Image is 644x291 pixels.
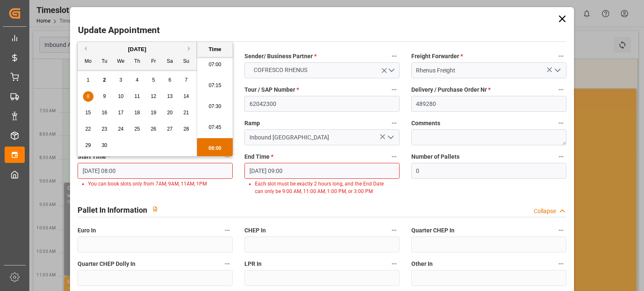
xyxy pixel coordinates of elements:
span: 19 [151,110,156,116]
span: 27 [167,126,172,132]
div: Choose Monday, September 29th, 2025 [83,140,93,151]
span: 17 [118,110,123,116]
span: 30 [101,142,107,148]
div: Mo [83,57,93,67]
li: 07:15 [197,75,233,96]
button: Quarter CHEP Dolly In [222,258,233,269]
input: Select Freight Forwarder [411,62,566,78]
span: Number of Pallets [411,152,460,161]
div: Choose Sunday, September 7th, 2025 [181,75,192,85]
button: open menu [551,64,563,77]
button: Tour / SAP Number * [389,84,400,95]
div: Choose Friday, September 19th, 2025 [148,108,159,118]
span: Quarter CHEP In [411,226,454,235]
button: View description [147,201,163,217]
div: Choose Sunday, September 21st, 2025 [181,108,192,118]
div: Choose Monday, September 15th, 2025 [83,108,93,118]
span: 16 [101,110,107,116]
span: 21 [183,110,189,116]
button: Freight Forwarder * [556,51,566,62]
div: Choose Tuesday, September 30th, 2025 [99,140,110,151]
span: Euro In [78,226,96,235]
button: Quarter CHEP In [556,225,566,236]
div: Choose Tuesday, September 2nd, 2025 [99,75,110,85]
span: 9 [103,93,106,99]
button: Comments [556,118,566,129]
span: 10 [118,93,123,99]
div: Choose Tuesday, September 23rd, 2025 [99,124,110,134]
button: Other In [556,258,566,269]
div: Time [199,45,231,54]
li: 07:00 [197,54,233,75]
div: Choose Tuesday, September 16th, 2025 [99,108,110,118]
div: Sa [165,57,175,67]
div: [DATE] [78,45,197,54]
div: Choose Saturday, September 13th, 2025 [165,91,175,102]
span: 6 [169,77,171,83]
div: Fr [148,57,159,67]
li: 07:30 [197,96,233,117]
span: 4 [136,77,139,83]
span: 11 [134,93,140,99]
span: 7 [185,77,188,83]
div: Choose Wednesday, September 3rd, 2025 [116,75,126,85]
div: Collapse [534,207,556,216]
span: End Time [244,152,273,161]
div: Choose Wednesday, September 10th, 2025 [116,91,126,102]
button: End Time * [389,151,400,162]
button: LPR In [389,258,400,269]
span: Quarter CHEP Dolly In [78,260,135,268]
div: Choose Monday, September 22nd, 2025 [83,124,93,134]
span: 26 [151,126,156,132]
button: Delivery / Purchase Order Nr * [556,84,566,95]
div: Th [132,57,143,67]
li: 08:00 [197,138,233,159]
span: 20 [167,110,172,116]
div: Choose Sunday, September 28th, 2025 [181,124,192,134]
span: 14 [183,93,189,99]
span: 3 [119,77,122,83]
div: Choose Friday, September 5th, 2025 [148,75,159,85]
span: 18 [134,110,140,116]
div: Choose Monday, September 8th, 2025 [83,91,93,102]
div: Choose Wednesday, September 17th, 2025 [116,108,126,118]
span: LPR In [244,260,262,268]
span: 13 [167,93,172,99]
div: Choose Saturday, September 20th, 2025 [165,108,175,118]
span: 15 [85,110,91,116]
div: Choose Saturday, September 27th, 2025 [165,124,175,134]
div: Choose Sunday, September 14th, 2025 [181,91,192,102]
button: open menu [384,131,396,144]
button: Ramp [389,118,400,129]
span: 23 [101,126,107,132]
li: 07:45 [197,117,233,138]
span: Tour / SAP Number [244,85,299,94]
h2: Pallet In Information [78,204,147,216]
div: Choose Friday, September 12th, 2025 [148,91,159,102]
div: Choose Thursday, September 25th, 2025 [132,124,143,134]
span: Comments [411,119,440,128]
div: Choose Saturday, September 6th, 2025 [165,75,175,85]
span: Sender/ Business Partner [244,52,317,61]
input: Type to search/select [244,129,400,145]
div: Tu [99,57,110,67]
button: open menu [244,62,400,78]
div: month 2025-09 [80,72,195,154]
button: CHEP In [389,225,400,236]
span: 8 [87,93,90,99]
div: Choose Wednesday, September 24th, 2025 [116,124,126,134]
span: 28 [183,126,189,132]
button: Sender/ Business Partner * [389,51,400,62]
span: 5 [152,77,155,83]
span: 12 [151,93,156,99]
div: Choose Tuesday, September 9th, 2025 [99,91,110,102]
input: DD-MM-YYYY HH:MM [78,163,233,179]
button: Previous Month [82,46,87,51]
span: 2 [103,77,106,83]
span: Other In [411,260,433,268]
span: Delivery / Purchase Order Nr [411,85,491,94]
input: DD-MM-YYYY HH:MM [244,163,400,179]
span: 24 [118,126,123,132]
div: Choose Thursday, September 4th, 2025 [132,75,143,85]
div: Choose Thursday, September 11th, 2025 [132,91,143,102]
